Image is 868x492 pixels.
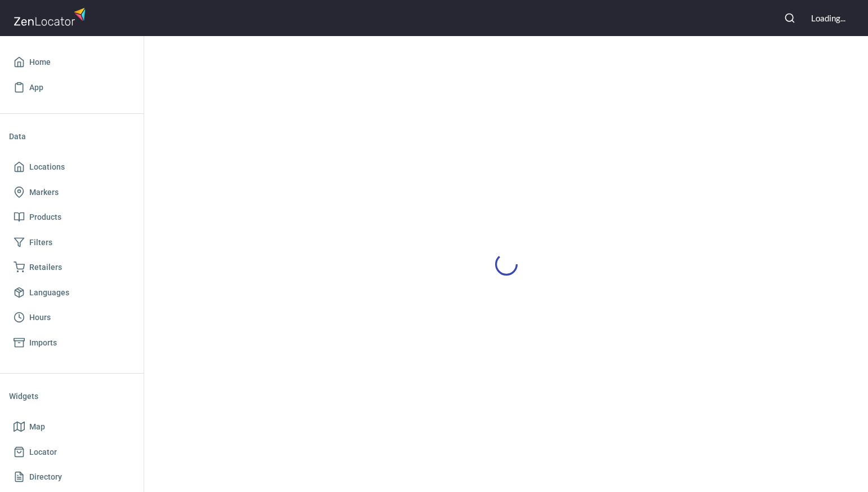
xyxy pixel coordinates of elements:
[9,205,135,230] a: Products
[29,185,59,200] span: Markers
[29,420,45,434] span: Map
[9,154,135,180] a: Locations
[29,311,51,325] span: Hours
[9,280,135,305] a: Languages
[9,255,135,280] a: Retailers
[29,236,52,250] span: Filters
[9,330,135,356] a: Imports
[29,55,51,69] span: Home
[9,75,135,100] a: App
[811,12,845,24] div: Loading...
[9,383,135,410] li: Widgets
[29,336,57,350] span: Imports
[9,50,135,75] a: Home
[29,286,69,300] span: Languages
[777,6,802,30] button: Search
[14,5,89,29] img: zenlocator
[29,160,65,174] span: Locations
[29,260,62,274] span: Retailers
[9,440,135,465] a: Locator
[9,464,135,490] a: Directory
[29,81,43,95] span: App
[9,414,135,440] a: Map
[29,210,61,224] span: Products
[9,230,135,255] a: Filters
[9,305,135,330] a: Hours
[29,470,62,484] span: Directory
[9,180,135,205] a: Markers
[29,445,57,459] span: Locator
[9,123,135,150] li: Data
